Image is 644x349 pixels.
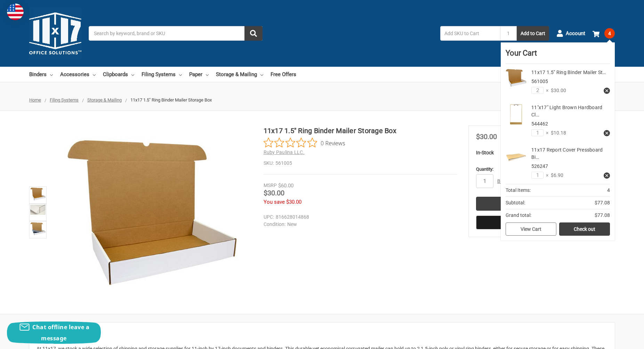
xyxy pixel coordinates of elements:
span: 0 Reviews [321,138,345,148]
a: Account [556,24,585,42]
a: Free Offers [271,67,296,82]
span: $30.00 [476,132,497,141]
label: Quantity: [476,166,607,173]
span: $10.18 [548,129,566,137]
button: Get a Quote [476,216,607,229]
span: Chat offline leave a message [32,323,89,342]
input: Search by keyword, brand or SKU [89,26,263,41]
img: 11x17 1.5" Ring Binder Mailer Storage Box [506,69,526,87]
dd: 816628014868 [264,213,454,221]
dt: Condition: [264,221,285,228]
span: $30.00 [548,87,566,94]
a: Paper [189,67,209,82]
a: Check out [559,222,610,236]
a: Storage & Mailing [87,97,122,103]
dt: SKU: [264,160,274,167]
a: Storage & Mailing [216,67,263,82]
span: $77.08 [595,212,610,219]
img: 11x17.com [29,7,81,59]
span: $60.00 [278,182,293,189]
a: View Cart [506,222,556,236]
dd: 561005 [264,160,457,167]
span: $6.90 [548,172,563,179]
h2: Description [37,330,607,340]
a: 11"x17" Light Brown Hardboard Cl… [531,105,602,117]
span: $77.08 [595,199,610,206]
input: Add to Cart [476,197,607,211]
span: 561005 [531,79,548,84]
span: Grand total: [506,212,531,219]
a: 11x17 1.5" Ring Binder Mailer St… [531,70,606,75]
a: Clipboards [103,67,134,82]
img: 11x17 1.5" Ring Binder Mailer Storage Box [65,138,239,287]
span: Subtotal: [506,199,525,206]
span: Total Items: [506,187,531,194]
button: Chat offline leave a message [7,322,101,344]
span: 526247 [531,163,548,169]
a: Filing Systems [142,67,182,82]
img: 11”x17” Light Brown Clipboard | Durable Design | Low Profile Clip [506,104,526,125]
input: Add SKU to Cart [440,26,500,41]
img: Binder Storage Boxes [30,222,46,235]
a: Ruby Paulina LLC. [264,149,305,155]
a: 4 [593,24,615,42]
span: 544462 [531,121,548,127]
img: duty and tax information for United States [7,3,24,20]
span: 4 [604,28,615,39]
span: 11x17 1.5" Ring Binder Mailer Storage Box [130,97,212,103]
span: × [544,87,548,94]
img: 11x17 1.5" Ring Binder Mailer Storage Box [30,205,46,215]
div: Your Cart [506,47,610,64]
button: Rated 0 out of 5 stars from 0 reviews. Jump to reviews. [264,138,345,148]
h1: 11x17 1.5" Ring Binder Mailer Storage Box [264,125,457,136]
a: Buy in bulk and save [497,178,541,184]
span: 4 [607,187,610,194]
span: $30.00 [264,189,284,197]
span: × [544,129,548,137]
dd: New [264,221,454,228]
button: Add to Cart [517,26,549,41]
a: Accessories [60,67,96,82]
a: Filing Systems [50,97,79,103]
span: $30.00 [286,199,301,205]
dt: UPC: [264,213,274,221]
p: In-Stock [476,149,607,156]
span: Account [566,30,585,38]
a: Binders [29,67,53,82]
img: 11x17 1.5" Ring Binder Mailer Storage Box [30,187,46,201]
span: You save [264,199,285,205]
div: MSRP [264,182,277,189]
span: × [544,172,548,179]
a: Home [29,97,41,103]
a: 11x17 Report Cover Pressboard Bi… [531,147,603,160]
img: 11x17 Report Cover Pressboard Binder Paperboard Panels includes Fold-over Metal Fastener | Woffor... [506,146,526,167]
